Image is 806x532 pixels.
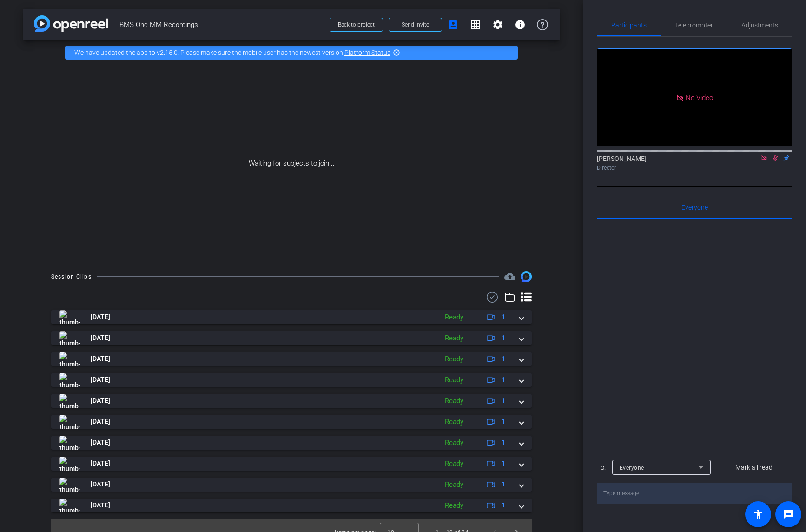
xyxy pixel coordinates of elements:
img: app-logo [34,15,108,32]
div: Ready [440,479,468,490]
span: 1 [502,438,505,447]
div: Ready [440,500,468,511]
span: Everyone [620,465,644,471]
span: No Video [686,93,713,101]
mat-expansion-panel-header: thumb-nail[DATE]Ready1 [51,415,532,429]
span: 1 [502,312,505,322]
div: Ready [440,417,468,427]
div: Director [597,164,792,172]
mat-expansion-panel-header: thumb-nail[DATE]Ready1 [51,373,532,387]
img: thumb-nail [59,331,80,345]
span: 1 [502,459,505,468]
span: 1 [502,375,505,385]
span: Everyone [681,204,708,211]
span: Participants [611,22,647,28]
span: Send invite [402,21,429,28]
mat-expansion-panel-header: thumb-nail[DATE]Ready1 [51,499,532,512]
div: Ready [440,375,468,386]
img: thumb-nail [59,436,80,450]
div: Ready [440,354,468,365]
div: Ready [440,459,468,469]
mat-icon: grid_on [470,19,481,30]
img: thumb-nail [59,373,80,387]
span: [DATE] [91,375,110,385]
span: 1 [502,500,505,510]
span: Back to project [338,21,375,28]
span: [DATE] [91,459,110,468]
mat-expansion-panel-header: thumb-nail[DATE]Ready1 [51,310,532,324]
mat-icon: highlight_off [393,49,400,56]
mat-icon: settings [492,19,503,30]
div: Ready [440,333,468,344]
mat-expansion-panel-header: thumb-nail[DATE]Ready1 [51,478,532,492]
span: [DATE] [91,500,110,510]
mat-expansion-panel-header: thumb-nail[DATE]Ready1 [51,394,532,408]
button: Send invite [389,18,442,32]
span: [DATE] [91,438,110,447]
div: Ready [440,438,468,448]
mat-icon: accessibility [753,509,764,520]
span: BMS Onc MM Recordings [119,15,324,34]
span: [DATE] [91,417,110,426]
mat-icon: account_box [448,19,459,30]
mat-expansion-panel-header: thumb-nail[DATE]Ready1 [51,352,532,366]
mat-icon: message [783,509,794,520]
div: Waiting for subjects to join... [23,65,560,262]
mat-expansion-panel-header: thumb-nail[DATE]Ready1 [51,457,532,471]
span: [DATE] [91,312,110,322]
img: thumb-nail [59,499,80,512]
span: 1 [502,333,505,343]
span: [DATE] [91,396,110,406]
button: Back to project [330,18,383,32]
button: Mark all read [716,459,793,476]
mat-expansion-panel-header: thumb-nail[DATE]Ready1 [51,331,532,345]
div: We have updated the app to v2.15.0. Please make sure the mobile user has the newest version. [65,46,518,60]
img: Session clips [521,271,532,282]
span: Teleprompter [675,22,713,28]
span: [DATE] [91,479,110,489]
img: thumb-nail [59,457,80,471]
span: Destinations for your clips [504,271,515,282]
div: To: [597,462,606,473]
span: Adjustments [741,22,778,28]
mat-expansion-panel-header: thumb-nail[DATE]Ready1 [51,436,532,450]
span: 1 [502,354,505,364]
div: Session Clips [51,272,92,281]
img: thumb-nail [59,415,80,429]
div: [PERSON_NAME] [597,154,792,172]
img: thumb-nail [59,478,80,492]
span: Mark all read [735,463,773,472]
a: Platform Status [344,49,390,56]
span: 1 [502,479,505,489]
img: thumb-nail [59,310,80,324]
div: Ready [440,396,468,406]
img: thumb-nail [59,394,80,408]
mat-icon: cloud_upload [504,271,515,282]
span: [DATE] [91,333,110,343]
span: 1 [502,396,505,406]
mat-icon: info [515,19,526,30]
span: 1 [502,417,505,426]
span: [DATE] [91,354,110,364]
div: Ready [440,312,468,323]
img: thumb-nail [59,352,80,366]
